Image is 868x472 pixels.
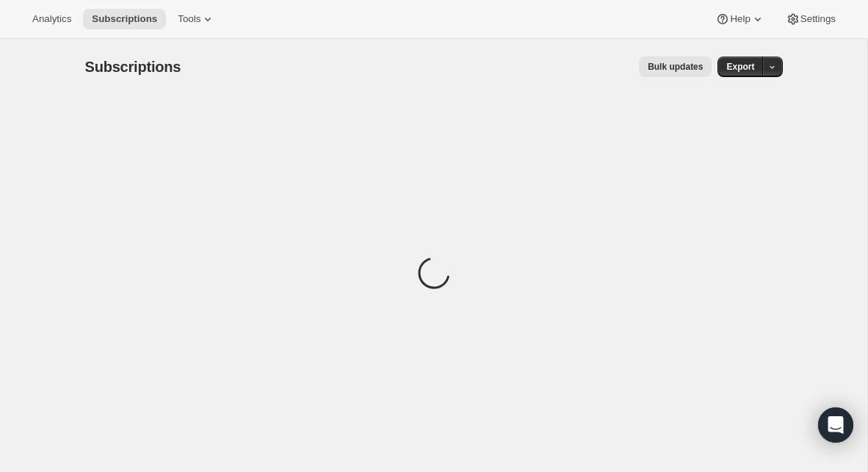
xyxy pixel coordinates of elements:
span: Subscriptions [85,59,181,75]
div: Open Intercom Messenger [818,407,853,443]
span: Bulk updates [648,61,703,73]
span: Tools [178,13,200,25]
span: Subscriptions [92,13,157,25]
button: Tools [169,9,224,29]
button: Bulk updates [639,57,712,77]
button: Settings [777,9,845,29]
span: Analytics [32,13,71,25]
span: Settings [800,13,836,25]
button: Subscriptions [83,9,166,29]
button: Analytics [23,9,80,29]
button: Export [717,57,763,77]
span: Export [726,61,754,73]
button: Help [706,9,773,29]
span: Help [730,13,750,25]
